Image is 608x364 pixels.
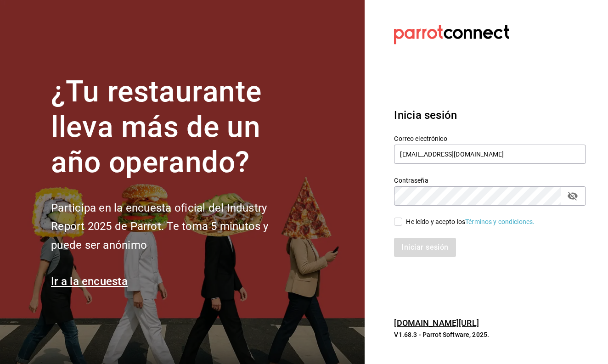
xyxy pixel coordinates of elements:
input: Ingresa tu correo electrónico [394,145,586,164]
p: V1.68.3 - Parrot Software, 2025. [394,330,586,339]
label: Correo electrónico [394,135,586,142]
a: Ir a la encuesta [51,275,128,288]
h2: Participa en la encuesta oficial del Industry Report 2025 de Parrot. Te toma 5 minutos y puede se... [51,199,299,255]
a: Términos y condiciones. [465,218,535,225]
div: He leído y acepto los [406,217,535,227]
button: passwordField [565,188,580,204]
a: [DOMAIN_NAME][URL] [394,318,479,328]
label: Contraseña [394,177,586,184]
h3: Inicia sesión [394,107,586,123]
h1: ¿Tu restaurante lleva más de un año operando? [51,74,299,180]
